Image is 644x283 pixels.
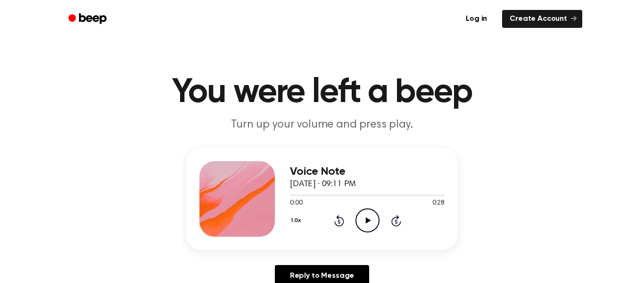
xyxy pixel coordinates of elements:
h1: You were left a beep [81,76,563,110]
span: 0:28 [432,198,445,208]
span: [DATE] · 09:11 PM [290,180,356,189]
button: 1.0x [290,213,304,229]
a: Beep [62,10,115,28]
span: 0:00 [290,198,302,208]
a: Create Account [502,10,582,28]
a: Log in [456,8,496,30]
p: Turn up your volume and press play. [141,117,503,133]
h3: Voice Note [290,165,445,178]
